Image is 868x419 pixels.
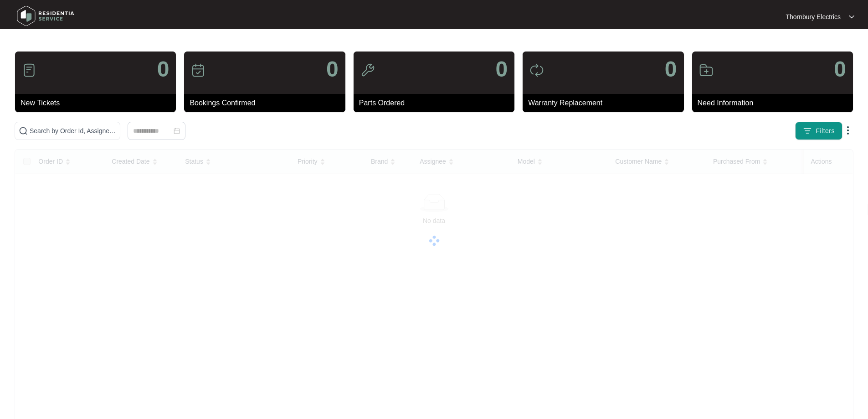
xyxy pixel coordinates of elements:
img: search-icon [19,126,28,135]
p: 0 [665,58,677,80]
img: icon [22,63,36,78]
p: Parts Ordered [359,98,514,109]
p: Warranty Replacement [528,98,683,109]
input: Search by Order Id, Assignee Name, Customer Name, Brand and Model [30,126,116,136]
img: icon [191,63,205,78]
img: icon [699,63,714,78]
p: 0 [326,58,339,80]
p: Need Information [698,98,853,109]
img: dropdown arrow [842,125,853,136]
p: Thornbury Electrics [786,12,841,21]
img: icon [360,63,375,78]
p: 0 [834,58,846,80]
img: dropdown arrow [849,15,854,19]
p: New Tickets [21,98,176,109]
img: residentia service logo [14,2,77,30]
p: 0 [157,58,169,80]
p: 0 [495,58,508,80]
img: filter icon [803,126,812,135]
span: Filters [816,126,835,136]
img: icon [529,63,544,78]
button: filter iconFilters [795,122,842,140]
p: Bookings Confirmed [190,98,345,109]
